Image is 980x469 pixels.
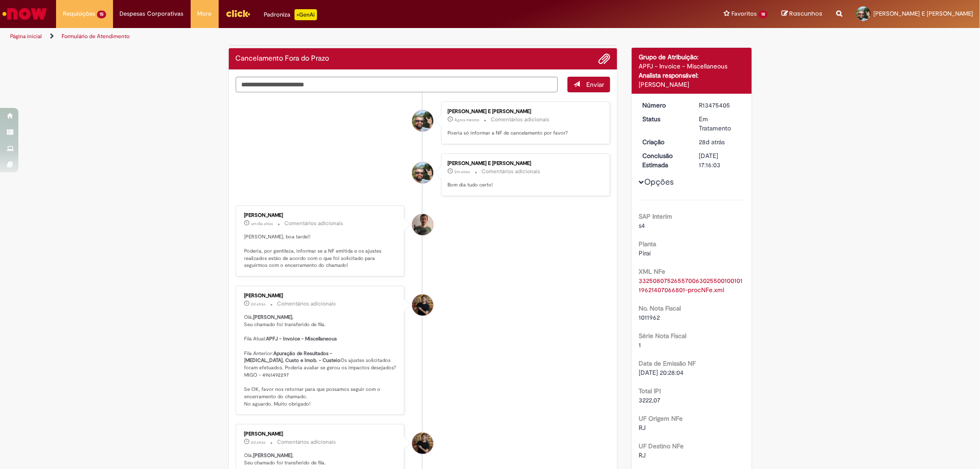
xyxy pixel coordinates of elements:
div: R13475405 [699,101,742,110]
img: click_logo_yellow_360x200.png [226,6,250,20]
div: 03/09/2025 09:27:38 [699,137,742,147]
div: Alan Felipe Cazotto De Lima [412,214,433,235]
span: 2d atrás [251,440,266,445]
span: RJ [639,451,646,459]
div: Em Tratamento [699,114,742,133]
p: Olá, , Seu chamado foi transferido de fila. Fila Atual: Fila Anterior: Os ajustes solicitados for... [244,314,397,407]
span: 3222,07 [639,396,660,404]
b: Total IPI [639,387,661,395]
span: Favoritos [731,9,757,18]
div: [PERSON_NAME] E [PERSON_NAME] [448,161,600,166]
button: Adicionar anexos [598,53,610,65]
div: [PERSON_NAME] [244,213,397,218]
span: 1011962 [639,313,660,322]
button: Enviar [567,77,610,92]
p: +GenAi [295,9,317,20]
time: 29/09/2025 09:35:36 [251,440,266,445]
span: More [198,9,212,18]
span: Piraí [639,249,651,257]
time: 29/09/2025 09:35:37 [251,301,266,307]
span: Despesas Corporativas [120,9,184,18]
b: Planta [639,240,656,248]
small: Comentários adicionais [482,168,540,175]
div: [DATE] 17:16:03 [699,151,742,170]
span: 15 [97,11,106,18]
span: 28d atrás [699,138,725,146]
dt: Criação [635,137,692,147]
span: 1 [639,341,641,349]
time: 01/10/2025 06:35:04 [454,169,470,175]
b: No. Nota Fiscal [639,304,681,312]
dt: Número [635,101,692,110]
small: Comentários adicionais [278,300,336,308]
div: Padroniza [264,9,317,20]
dt: Conclusão Estimada [635,151,692,170]
small: Comentários adicionais [285,220,344,227]
span: 2m atrás [454,169,470,175]
div: [PERSON_NAME] [244,431,397,437]
div: William Paul Barnekow Dias Eichstaedt [412,433,433,454]
time: 03/09/2025 09:27:38 [699,138,725,146]
span: 18 [759,11,768,18]
div: [PERSON_NAME] E [PERSON_NAME] [448,109,600,114]
b: Série Nota Fiscal [639,332,686,340]
div: Analista responsável: [639,71,745,80]
span: [DATE] 20:28:04 [639,368,684,377]
textarea: Digite sua mensagem aqui... [236,77,558,92]
time: 01/10/2025 06:36:53 [454,117,479,123]
b: SAP Interim [639,212,672,220]
span: [PERSON_NAME] E [PERSON_NAME] [873,10,973,17]
div: Alexandre Alves Correa E Castro Junior [412,162,433,183]
div: [PERSON_NAME] [639,80,745,89]
p: Poeria só informar a NF de cancelamento por favor? [448,130,600,137]
span: Requisições [63,9,95,18]
dt: Status [635,114,692,124]
span: Agora mesmo [454,117,479,123]
a: Formulário de Atendimento [62,33,130,40]
time: 29/09/2025 13:11:40 [251,221,273,226]
b: APFJ - Invoice - Miscellaneous [266,335,337,342]
span: Rascunhos [789,9,822,18]
span: RJ [639,424,646,432]
a: Download de 33250807526557006302550010010119621407066801-procNFe.xml [639,277,742,294]
small: Comentários adicionais [278,438,336,446]
a: Página inicial [10,33,42,40]
span: s4 [639,221,645,230]
div: [PERSON_NAME] [244,293,397,299]
p: [PERSON_NAME], boa tarde!! Poderia, por gentileza, informar se a NF emitida e os ajustes realizad... [244,233,397,270]
ul: Trilhas de página [7,28,646,45]
h2: Cancelamento Fora do Prazo Histórico de tíquete [236,55,329,63]
span: Enviar [586,80,604,89]
span: 2d atrás [251,301,266,307]
div: Grupo de Atribuição: [639,52,745,62]
b: XML NFe [639,267,665,276]
a: Rascunhos [782,10,822,18]
b: [PERSON_NAME] [254,314,293,321]
img: ServiceNow [1,5,48,23]
div: Alexandre Alves Correa E Castro Junior [412,110,433,131]
span: um dia atrás [251,221,273,226]
div: APFJ - Invoice - Miscellaneous [639,62,745,71]
b: Data de Emissão NF [639,359,696,367]
b: [PERSON_NAME] [254,452,293,459]
b: UF Destino NFe [639,442,684,450]
div: William Paul Barnekow Dias Eichstaedt [412,294,433,316]
b: UF Origem NFe [639,414,683,423]
b: Apuração de Resultados - [MEDICAL_DATA], Custo e Imob. - Custeio [244,350,341,364]
p: Bom dia tudo certo! [448,181,600,189]
small: Comentários adicionais [491,116,549,124]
